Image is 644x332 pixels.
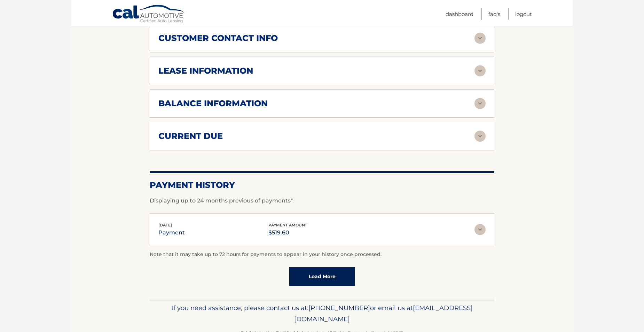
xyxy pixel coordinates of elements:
[488,8,500,20] a: FAQ's
[268,223,307,227] span: payment amount
[112,5,185,25] a: Cal Automotive
[150,250,494,259] p: Note that it may take up to 72 hours for payments to appear in your history once processed.
[474,33,486,44] img: accordion-rest.svg
[268,228,307,238] p: $519.60
[474,65,486,76] img: accordion-rest.svg
[474,224,486,235] img: accordion-rest.svg
[158,98,268,109] h2: balance information
[158,223,172,227] span: [DATE]
[150,180,494,190] h2: Payment History
[158,131,223,141] h2: current due
[515,8,532,20] a: Logout
[158,33,278,43] h2: customer contact info
[308,304,370,312] span: [PHONE_NUMBER]
[158,228,185,238] p: payment
[446,8,473,20] a: Dashboard
[289,267,355,286] a: Load More
[474,98,486,109] img: accordion-rest.svg
[158,66,253,76] h2: lease information
[150,197,494,205] p: Displaying up to 24 months previous of payments*.
[154,302,490,325] p: If you need assistance, please contact us at: or email us at
[474,131,486,142] img: accordion-rest.svg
